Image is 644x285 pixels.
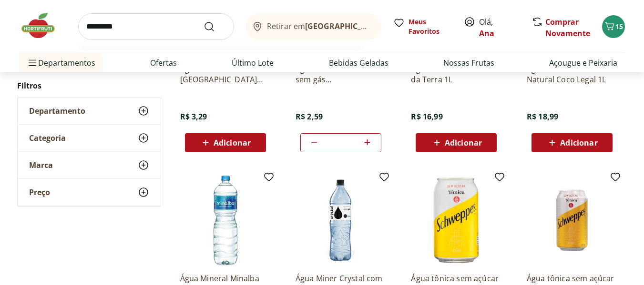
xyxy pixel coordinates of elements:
input: search [78,13,234,40]
span: Olá, [479,16,521,39]
span: R$ 3,29 [180,111,207,122]
img: Água tônica sem açúcar Schweppes lata gelada 350ml [527,175,617,265]
span: Departamento [29,106,85,116]
a: Agua Com Gás [GEOGRAPHIC_DATA] [GEOGRAPHIC_DATA] 510ml [180,64,271,85]
a: Último Lote [232,57,274,69]
button: Marca [18,152,161,178]
span: Adicionar [560,139,597,147]
h2: Filtros [17,76,161,95]
span: Meus Favoritos [409,17,452,36]
span: Adicionar [214,139,251,147]
span: Adicionar [445,139,482,147]
a: Nossas Frutas [443,57,494,69]
button: Menu [27,51,38,74]
span: Departamentos [27,51,95,74]
span: Preço [29,187,50,197]
a: Meus Favoritos [393,17,452,36]
img: Água Mineral Minalba Sem Gás 1,5L [180,175,271,265]
button: Preço [18,179,161,206]
a: Comprar Novamente [545,17,590,39]
a: Ana [479,28,494,39]
span: R$ 16,99 [411,111,442,122]
span: Marca [29,160,53,170]
span: R$ 18,99 [527,111,558,122]
button: Retirar em[GEOGRAPHIC_DATA]/[GEOGRAPHIC_DATA] [245,13,382,40]
button: Adicionar [532,133,613,152]
a: Água mineral natural sem gás [GEOGRAPHIC_DATA] 1,5l [296,64,386,85]
img: Água Miner Crystal com Gás 1,5l [296,175,386,265]
img: Hortifruti [19,11,67,40]
a: Água de Coco Natural da Terra 1L [411,64,501,85]
button: Categoria [18,125,161,151]
button: Departamento [18,98,161,124]
span: Retirar em [267,22,372,30]
button: Adicionar [185,133,266,152]
a: Água de Coco 100% Natural Coco Legal 1L [527,64,617,85]
a: Ofertas [150,57,177,69]
b: [GEOGRAPHIC_DATA]/[GEOGRAPHIC_DATA] [305,21,466,31]
a: Bebidas Geladas [329,57,388,69]
button: Adicionar [416,133,497,152]
span: Categoria [29,133,66,143]
img: Água tônica sem açúcar Schweppes lata 350ml [411,175,501,265]
button: Submit Search [204,21,226,32]
span: R$ 2,59 [296,111,323,122]
a: Açougue e Peixaria [549,57,617,69]
span: 15 [615,22,623,31]
button: Carrinho [602,15,625,38]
